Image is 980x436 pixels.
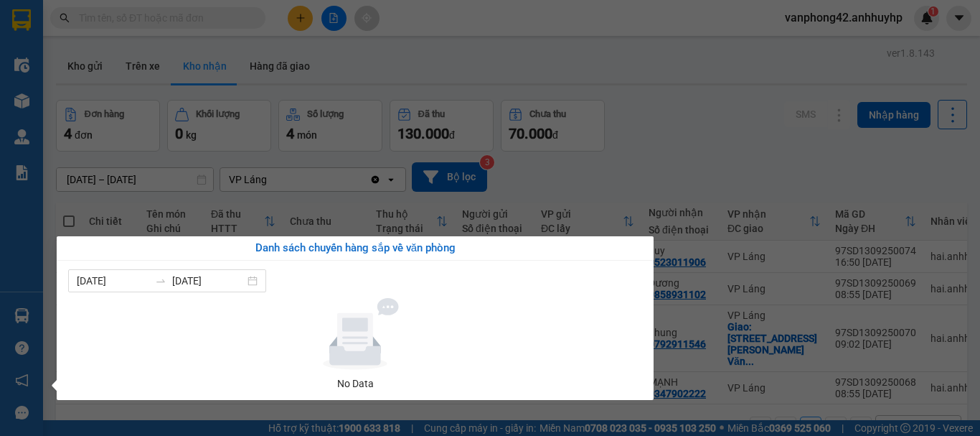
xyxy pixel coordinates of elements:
[155,275,166,287] span: swap-right
[74,376,636,391] div: No Data
[68,240,642,257] div: Danh sách chuyến hàng sắp về văn phòng
[155,275,166,287] span: to
[77,273,149,289] input: Từ ngày
[172,273,245,289] input: Đến ngày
